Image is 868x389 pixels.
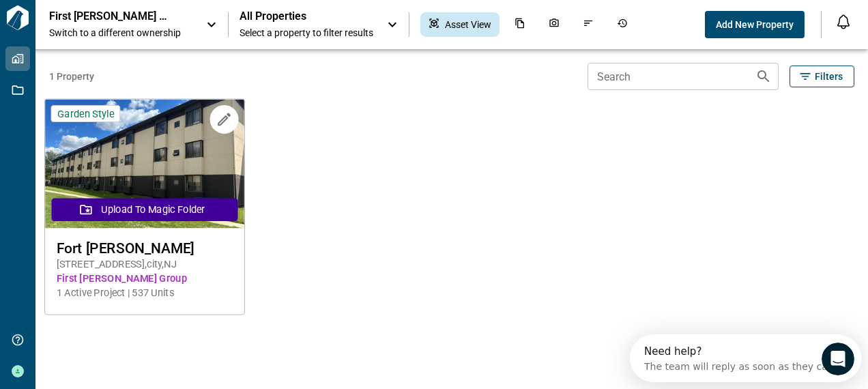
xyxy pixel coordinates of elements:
[790,66,854,87] button: Filters
[57,272,233,286] span: First [PERSON_NAME] Group
[240,10,373,23] span: All Properties
[57,257,233,272] span: [STREET_ADDRESS] , city , NJ
[815,70,843,83] span: Filters
[420,12,500,37] div: Asset View
[630,334,861,382] iframe: Intercom live chat discovery launcher
[716,18,794,31] span: Add New Property
[5,5,244,43] div: Open Intercom Messenger
[49,10,172,23] p: First [PERSON_NAME] Group
[506,12,534,37] div: Documents
[57,286,233,300] span: 1 Active Project | 537 Units
[57,107,114,120] span: Garden Style
[575,12,602,37] div: Issues & Info
[540,12,568,37] div: Photos
[750,63,777,90] button: Search properties
[833,11,854,33] button: Open notification feed
[52,198,238,221] button: Upload to Magic Folder
[49,26,192,40] span: Switch to a different ownership
[57,240,233,257] span: Fort [PERSON_NAME]
[14,12,204,23] div: Need help?
[14,23,204,37] div: The team will reply as soon as they can
[822,343,854,375] iframe: Intercom live chat
[445,18,491,31] span: Asset View
[240,26,373,40] span: Select a property to filter results
[45,100,244,229] img: property-asset
[609,12,636,37] div: Job History
[49,70,582,83] span: 1 Property
[705,11,805,38] button: Add New Property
